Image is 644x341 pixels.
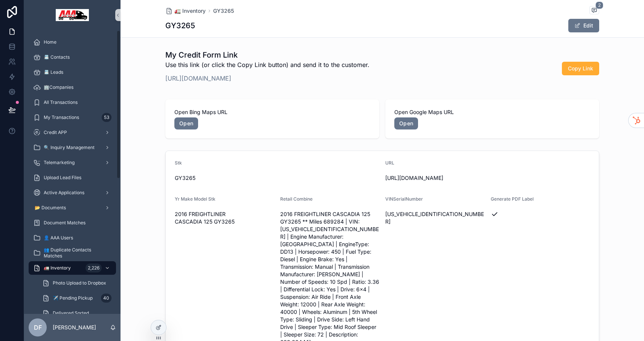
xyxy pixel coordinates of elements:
[53,280,106,286] span: Photo Upload to Dropbox
[29,96,116,109] a: All Transactions
[35,205,66,211] span: 📂 Documents
[175,174,379,182] span: GY3265
[24,30,121,314] div: scrollable content
[175,196,215,202] span: Yr Make Model Stk
[385,160,394,166] span: URL
[29,35,116,49] a: Home
[44,265,71,271] span: 🚛 Inventory
[44,129,67,135] span: Credit APP
[165,20,195,31] h1: GY3265
[29,65,116,79] a: 📇 Leads
[38,306,116,320] a: Delivered Sorted
[29,201,116,215] a: 📂 Documents
[175,210,274,225] span: 2016 FREIGHTLINER CASCADIA 125 GY3265
[44,235,73,241] span: 👤 AAA Users
[280,196,313,202] span: Retail Combine
[174,117,198,129] a: Open
[34,323,42,332] span: DF
[44,160,75,166] span: Telemarketing
[394,108,590,116] span: Open Google Maps URL
[29,50,116,64] a: 📇 Contacts
[44,39,56,45] span: Home
[44,54,70,60] span: 📇 Contacts
[175,160,182,166] span: Stk
[562,62,599,75] button: Copy Link
[56,9,89,21] img: App logo
[165,60,369,69] p: Use this link (or click the Copy Link button) and send it to the customer.
[165,75,231,82] a: [URL][DOMAIN_NAME]
[44,99,78,105] span: All Transactions
[29,126,116,139] a: Credit APP
[29,186,116,199] a: Active Applications
[44,69,63,75] span: 📇 Leads
[44,190,84,196] span: Active Applications
[394,117,418,129] a: Open
[29,246,116,260] a: 👥 Duplicate Contacts Matches
[29,231,116,245] a: 👤 AAA Users
[44,145,95,151] span: 🔍 Inquiry Management
[491,196,534,202] span: Generate PDF Label
[53,310,89,316] span: Delivered Sorted
[29,216,116,230] a: Document Matches
[174,7,206,15] span: 🚛 Inventory
[53,324,96,331] p: [PERSON_NAME]
[102,113,111,122] div: 53
[85,263,102,272] div: 2,226
[44,114,79,120] span: My Transactions
[29,156,116,169] a: Telemarketing
[38,276,116,290] a: Photo Upload to Dropbox
[385,210,485,225] span: [US_VEHICLE_IDENTIFICATION_NUMBER]
[29,111,116,124] a: My Transactions53
[568,19,599,32] button: Edit
[568,65,593,72] span: Copy Link
[174,108,370,116] span: Open Bing Maps URL
[589,6,599,15] button: 2
[53,295,93,301] span: ✈️ Pending Pickup
[165,7,206,15] a: 🚛 Inventory
[29,81,116,94] a: 🏢Companies
[101,294,111,303] div: 40
[595,2,603,9] span: 2
[29,261,116,275] a: 🚛 Inventory2,226
[165,50,369,60] h1: My Credit Form Link
[44,220,85,226] span: Document Matches
[29,141,116,154] a: 🔍 Inquiry Management
[385,174,590,182] span: [URL][DOMAIN_NAME]
[29,171,116,184] a: Upload Lead Files
[213,7,234,15] a: GY3265
[44,247,108,259] span: 👥 Duplicate Contacts Matches
[44,84,73,90] span: 🏢Companies
[38,291,116,305] a: ✈️ Pending Pickup40
[385,196,423,202] span: VINSerialNumber
[44,175,81,181] span: Upload Lead Files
